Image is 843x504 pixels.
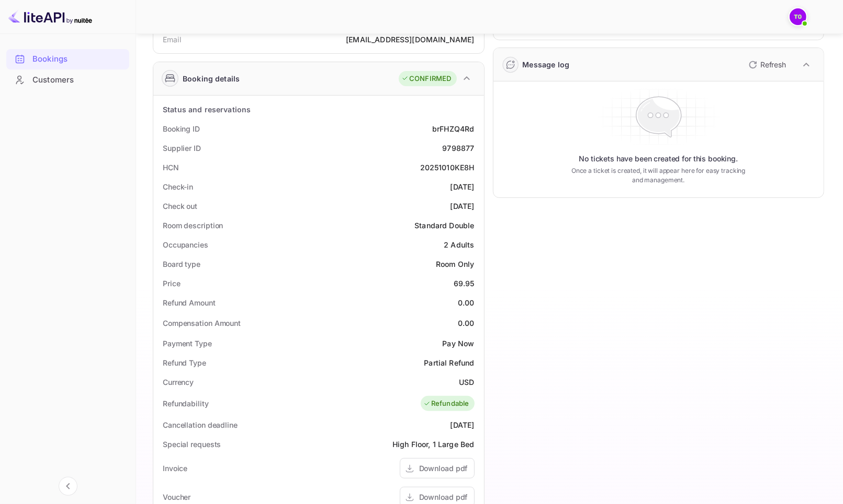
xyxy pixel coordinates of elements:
[163,34,181,45] div: Email
[163,338,212,349] div: Payment Type
[163,463,187,474] div: Invoice
[459,377,474,388] div: USD
[570,166,747,185] p: Once a ticket is created, it will appear here for easy tracking and management.
[163,162,179,173] div: HCN
[579,154,738,164] p: No tickets have been created for this booking.
[6,49,129,69] div: Bookings
[458,297,475,308] div: 0.00
[419,491,468,502] div: Download pdf
[163,220,223,231] div: Room description
[163,377,194,388] div: Currency
[454,278,475,289] div: 69.95
[401,74,451,84] div: CONFIRMED
[32,74,124,86] div: Customers
[59,477,77,496] button: Collapse navigation
[163,491,190,502] div: Voucher
[451,201,475,212] div: [DATE]
[163,398,209,409] div: Refundability
[423,398,469,409] div: Refundable
[163,123,200,134] div: Booking ID
[419,463,468,474] div: Download pdf
[414,220,474,231] div: Standard Double
[163,259,200,269] div: Board type
[163,104,251,115] div: Status and reservations
[346,34,474,45] div: [EMAIL_ADDRESS][DOMAIN_NAME]
[163,318,241,329] div: Compensation Amount
[163,278,181,289] div: Price
[451,419,475,430] div: [DATE]
[442,143,474,154] div: 9798877
[424,357,474,368] div: Partial Refund
[442,338,474,349] div: Pay Now
[163,239,208,250] div: Occupancies
[743,56,790,73] button: Refresh
[163,357,206,368] div: Refund Type
[32,53,124,65] div: Bookings
[523,59,570,70] div: Message log
[392,439,474,450] div: High Floor, 1 Large Bed
[163,419,238,430] div: Cancellation deadline
[8,8,92,25] img: LiteAPI logo
[420,162,475,173] div: 20251010KE8H
[163,181,193,192] div: Check-in
[432,123,474,134] div: brFHZQ4Rd
[451,181,475,192] div: [DATE]
[436,259,474,269] div: Room Only
[760,59,786,70] p: Refresh
[6,70,129,89] a: Customers
[163,201,197,212] div: Check out
[163,439,221,450] div: Special requests
[163,297,216,308] div: Refund Amount
[163,143,201,154] div: Supplier ID
[183,73,240,84] div: Booking details
[790,8,806,25] img: Traveloka3PS 02
[458,318,475,329] div: 0.00
[6,70,129,90] div: Customers
[444,239,474,250] div: 2 Adults
[6,49,129,68] a: Bookings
